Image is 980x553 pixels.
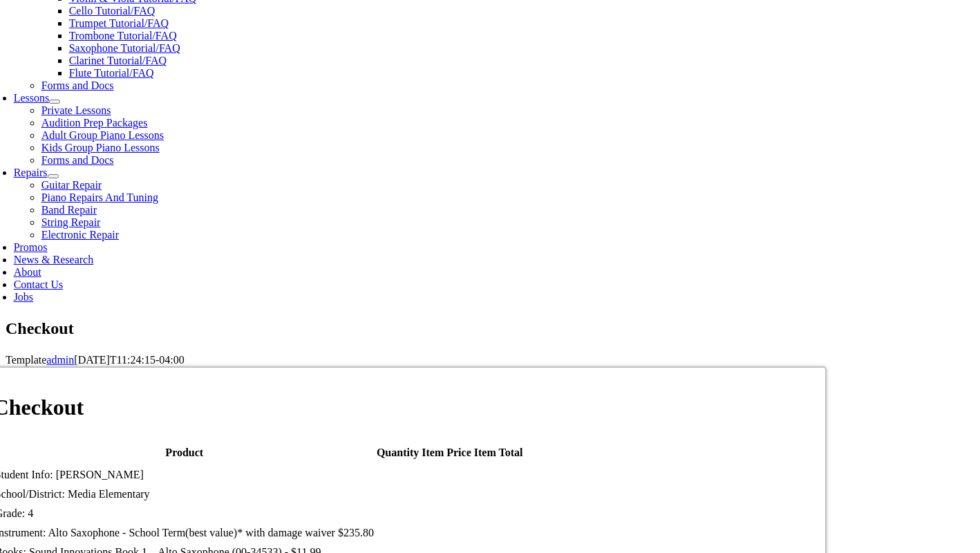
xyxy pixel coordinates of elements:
a: Forms and Docs [41,154,114,166]
a: Saxophone Tutorial/FAQ [69,42,180,54]
a: Trombone Tutorial/FAQ [69,30,177,41]
a: Promos [14,241,48,253]
a: Electronic Repair [41,229,119,241]
a: admin [46,354,74,366]
a: Repairs [14,167,48,178]
a: Adult Group Piano Lessons [41,129,164,141]
a: Guitar Repair [41,179,102,191]
a: News & Research [14,254,94,265]
a: Contact Us [14,279,64,290]
span: [DATE]T11:24:15-04:00 [74,354,184,366]
a: Flute Tutorial/FAQ [69,67,154,79]
a: Clarinet Tutorial/FAQ [69,55,167,66]
a: String Repair [41,216,101,228]
th: Quantity [376,442,420,463]
a: Kids Group Piano Lessons [41,142,160,153]
a: Jobs [14,291,33,303]
th: Item Total [473,442,524,463]
span: Template [6,354,46,366]
button: Open submenu of Repairs [48,174,59,178]
a: Cello Tutorial/FAQ [69,5,156,17]
button: Open submenu of Lessons [49,100,60,104]
a: Forms and Docs [41,79,114,91]
a: About [14,266,41,278]
a: Band Repair [41,204,97,216]
a: Private Lessons [41,104,111,116]
a: Trumpet Tutorial/FAQ [69,17,169,29]
a: Piano Repairs And Tuning [41,191,158,203]
th: Item Price [421,442,472,463]
a: Lessons [14,92,50,104]
a: Audition Prep Packages [41,117,148,129]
